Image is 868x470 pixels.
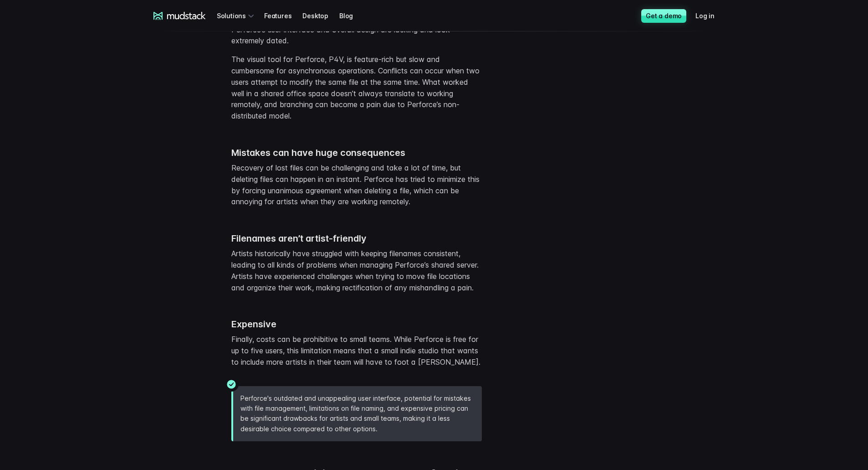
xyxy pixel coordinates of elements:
div: Solutions [217,7,257,24]
div: Perforce's outdated and unappealing user interface, potential for mistakes with file management, ... [231,386,482,442]
p: Finally, costs can be prohibitive to small teams. While Perforce is free for up to five users, th... [231,334,482,367]
a: Blog [339,7,364,24]
a: Desktop [302,7,339,24]
p: Perforce’s user interface and overall design are lacking and look extremely dated. [231,24,482,47]
strong: Filenames aren’t artist-friendly [231,233,367,244]
a: Get a demo [641,9,686,23]
strong: Mistakes can have huge consequences [231,147,405,158]
a: Log in [695,7,725,24]
p: Artists historically have struggled with keeping filenames consistent, leading to all kinds of pr... [231,248,482,293]
strong: Expensive [231,319,276,330]
a: Features [264,7,302,24]
a: mudstack logo [153,12,206,20]
p: The visual tool for Perforce, P4V, is feature-rich but slow and cumbersome for asynchronous opera... [231,54,482,122]
p: Recovery of lost files can be challenging and take a lot of time, but deleting files can happen i... [231,162,482,207]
